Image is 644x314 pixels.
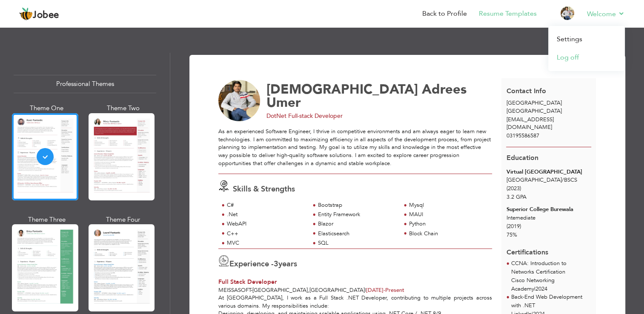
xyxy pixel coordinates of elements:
[227,220,305,228] div: WebAPI
[511,260,567,276] span: CCNA: Introduction to Networks Certification
[366,286,385,294] span: [DATE]
[506,214,535,222] span: Intemediate
[561,6,574,20] img: Profile Img
[506,231,517,239] span: 75%
[309,286,365,294] span: [GEOGRAPHIC_DATA]
[409,211,487,219] div: MAUI
[218,286,251,294] span: Meissasoft
[266,80,418,98] span: [DEMOGRAPHIC_DATA]
[318,239,396,247] div: SQL
[506,176,577,184] span: [GEOGRAPHIC_DATA] BSCS
[318,230,396,238] div: Elasticsearch
[251,286,252,294] span: -
[409,201,487,209] div: Mysql
[227,211,305,219] div: .Net
[218,128,492,167] p: As an experienced Software Engineer, I thrive in competitive environments and am always eager to ...
[266,112,343,120] span: DotNet Full-stack Developer
[506,132,539,140] span: 03195586587
[266,80,467,111] span: Adrees Umer
[409,220,487,228] div: Python
[308,286,309,294] span: ,
[506,241,548,257] span: Certifications
[506,116,553,131] span: [EMAIL_ADDRESS][DOMAIN_NAME]
[366,286,404,294] span: Present
[506,99,561,107] span: [GEOGRAPHIC_DATA]
[587,9,625,19] a: Welcome
[229,259,274,269] span: Experience -
[365,286,366,294] span: |
[479,9,537,19] a: Resume Templates
[561,176,564,184] span: /
[274,259,297,270] label: years
[506,185,521,192] span: (2023)
[506,168,591,176] div: Virtual [GEOGRAPHIC_DATA]
[511,293,582,309] span: Back-End Web Development with .NET
[548,49,625,67] a: Log off
[233,184,295,194] span: Skills & Strengths
[227,230,305,238] div: C++
[534,285,535,293] span: |
[511,277,591,294] p: Cisco Networking Academy 2024
[33,11,59,20] span: Jobee
[19,7,59,21] a: Jobee
[90,215,157,224] div: Theme Four
[318,220,396,228] div: Blazor
[227,239,305,247] div: MVC
[14,75,156,93] div: Professional Themes
[318,211,396,219] div: Entity Framework
[384,286,385,294] span: -
[90,104,157,113] div: Theme Two
[14,215,80,224] div: Theme Three
[506,86,546,96] span: Contact Info
[14,104,80,113] div: Theme One
[218,80,260,122] img: No image
[422,9,467,19] a: Back to Profile
[19,7,33,21] img: jobee.io
[218,278,277,286] span: Full Stack Developer
[227,201,305,209] div: C#
[506,206,591,214] div: Superior College Burewala
[252,286,308,294] span: [GEOGRAPHIC_DATA]
[506,193,526,201] span: 3.2 GPA
[548,30,625,49] a: Settings
[409,230,487,238] div: Block Chain
[274,259,278,269] span: 3
[506,107,561,115] span: [GEOGRAPHIC_DATA]
[318,201,396,209] div: Bootstrap
[506,223,521,230] span: (2019)
[506,153,538,163] span: Education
